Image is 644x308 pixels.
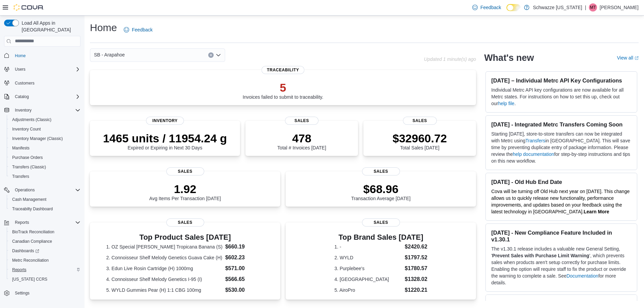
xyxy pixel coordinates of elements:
[12,65,28,73] button: Users
[12,145,29,151] span: Manifests
[9,266,29,274] a: Reports
[9,153,46,162] a: Purchase Orders
[9,135,80,143] span: Inventory Manager (Classic)
[590,3,596,11] span: MT
[9,153,80,162] span: Purchase Orders
[513,151,554,157] a: help documentation
[106,254,222,261] dt: 2. Connoisseur Shelf Melody Genetics Guava Cake (H)
[334,233,427,241] h3: Top Brand Sales [DATE]
[149,182,221,201] div: Avg Items Per Transaction [DATE]
[12,229,54,235] span: BioTrack Reconciliation
[392,132,447,150] div: Total Sales [DATE]
[12,218,32,227] button: Reports
[12,126,41,132] span: Inventory Count
[12,51,80,60] span: Home
[285,117,319,125] span: Sales
[12,79,80,87] span: Customers
[15,80,34,86] span: Customers
[7,275,83,284] button: [US_STATE] CCRS
[9,228,57,236] a: BioTrack Reconciliation
[15,220,29,225] span: Reports
[334,265,402,272] dt: 3. Purplebee's
[9,163,80,171] span: Transfers (Classic)
[533,3,582,11] p: Schwazze [US_STATE]
[166,218,204,227] span: Sales
[9,125,44,133] a: Inventory Count
[225,243,264,251] dd: $660.19
[498,101,514,106] a: help file
[9,116,54,124] a: Adjustments (Classic)
[149,182,221,196] p: 1.92
[262,66,305,74] span: Traceability
[334,254,402,261] dt: 2. WYLD
[491,131,631,164] p: Starting [DATE], store-to-store transfers can now be integrated with Metrc using in [GEOGRAPHIC_D...
[12,155,43,160] span: Purchase Orders
[12,239,52,244] span: Canadian Compliance
[470,1,504,14] a: Feedback
[1,288,83,298] button: Settings
[9,247,42,255] a: Dashboards
[9,135,66,143] a: Inventory Manager (Classic)
[15,53,26,58] span: Home
[405,254,427,262] dd: $1797.52
[15,94,29,99] span: Catalog
[506,11,507,11] span: Dark Mode
[12,267,26,273] span: Reports
[9,237,55,245] a: Canadian Compliance
[334,287,402,293] dt: 5. AiroPro
[106,265,222,272] dt: 3. Edun Live Rosin Cartridge (H) 1000mg
[9,228,80,236] span: BioTrack Reconciliation
[600,3,639,11] p: [PERSON_NAME]
[7,195,83,204] button: Cash Management
[405,243,427,251] dd: $2420.62
[1,105,83,115] button: Inventory
[90,21,117,34] h1: Home
[525,138,545,143] a: Transfers
[12,93,31,101] button: Catalog
[277,132,326,150] div: Total # Invoices [DATE]
[403,117,437,125] span: Sales
[15,290,29,296] span: Settings
[7,227,83,237] button: BioTrack Reconciliation
[12,289,80,297] span: Settings
[617,55,639,61] a: View allExternal link
[106,287,222,293] dt: 5. WYLD Gummies Pear (H) 1:1 CBG 100mg
[243,81,324,100] div: Invoices failed to submit to traceability.
[146,117,184,125] span: Inventory
[106,276,222,283] dt: 4. Connoisseur Shelf Melody Genetics I-95 (I)
[7,246,83,256] a: Dashboards
[9,275,50,283] a: [US_STATE] CCRS
[7,162,83,172] button: Transfers (Classic)
[94,51,125,59] span: SB - Arapahoe
[9,144,80,152] span: Manifests
[491,87,631,107] p: Individual Metrc API key configurations are now available for all Metrc states. For instructions ...
[9,144,32,152] a: Manifests
[334,243,402,250] dt: 1. -
[9,125,80,133] span: Inventory Count
[166,167,204,175] span: Sales
[484,52,534,63] h2: What's new
[12,106,34,114] button: Inventory
[9,256,51,264] a: Metrc Reconciliation
[584,209,609,214] a: Learn More
[12,106,80,114] span: Inventory
[1,92,83,101] button: Catalog
[12,186,38,194] button: Operations
[225,264,264,273] dd: $571.00
[491,121,631,128] h3: [DATE] - Integrated Metrc Transfers Coming Soon
[225,275,264,283] dd: $566.65
[9,256,80,264] span: Metrc Reconciliation
[103,132,227,145] p: 1465 units / 11954.24 g
[103,132,227,150] div: Expired or Expiring in Next 30 Days
[9,172,80,181] span: Transfers
[12,79,37,87] a: Customers
[12,65,80,73] span: Users
[277,132,326,145] p: 478
[491,229,631,243] h3: [DATE] - New Compliance Feature Included in v1.30.1
[225,286,264,294] dd: $530.00
[7,115,83,124] button: Adjustments (Classic)
[12,277,47,282] span: [US_STATE] CCRS
[243,81,324,94] p: 5
[9,195,49,204] a: Cash Management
